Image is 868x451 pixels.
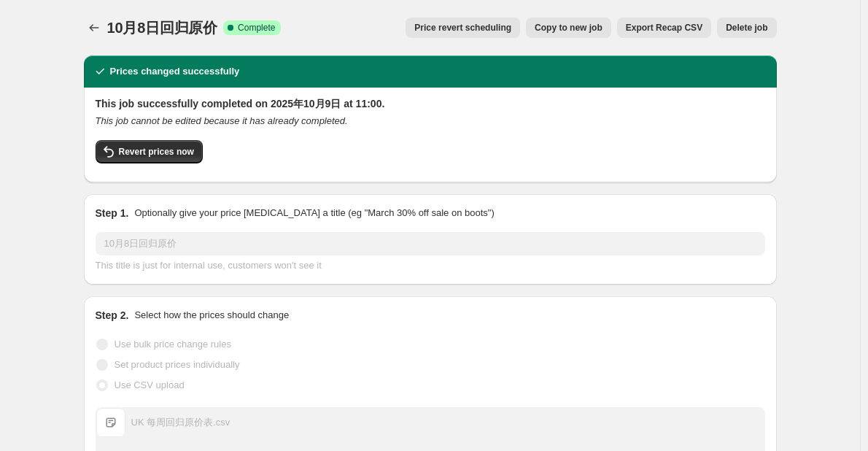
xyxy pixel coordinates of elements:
div: UK 每周回归原价表.csv [131,415,230,430]
h2: Prices changed successfully [110,64,240,79]
button: Delete job [717,18,776,38]
span: 10月8日回归原价 [107,20,218,36]
span: Copy to new job [535,22,602,34]
button: Price change jobs [84,18,104,38]
button: Price revert scheduling [406,18,520,38]
button: Revert prices now [96,140,203,163]
span: Delete job [726,22,767,34]
span: Use bulk price change rules [115,339,231,350]
h2: This job successfully completed on 2025年10月9日 at 11:00. [96,96,765,111]
span: Complete [238,22,275,34]
i: This job cannot be edited because it has already completed. [96,115,348,126]
input: 30% off holiday sale [96,232,765,255]
p: Select how the prices should change [134,308,289,323]
span: Revert prices now [119,146,194,158]
button: Copy to new job [526,18,611,38]
h2: Step 2. [96,308,129,323]
span: Export Recap CSV [626,22,702,34]
p: Optionally give your price [MEDICAL_DATA] a title (eg "March 30% off sale on boots") [134,206,494,220]
button: Export Recap CSV [617,18,711,38]
h2: Step 1. [96,206,129,220]
span: Price revert scheduling [414,22,511,34]
span: Set product prices individually [115,359,240,370]
span: This title is just for internal use, customers won't see it [96,260,322,271]
span: Use CSV upload [115,379,185,390]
